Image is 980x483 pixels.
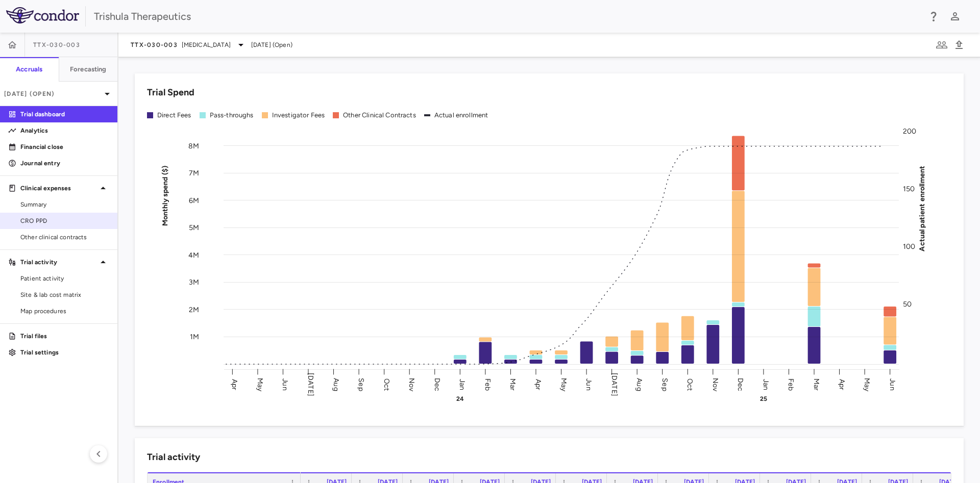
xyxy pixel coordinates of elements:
text: Mar [812,378,821,390]
span: Summary [20,200,109,209]
tspan: 200 [903,127,916,136]
tspan: 2M [189,305,199,314]
div: Investigator Fees [272,111,325,120]
text: [DATE] [610,373,619,396]
tspan: 4M [188,250,199,259]
tspan: 6M [189,196,199,205]
p: Trial files [20,332,109,341]
p: Trial dashboard [20,110,109,119]
text: Aug [635,378,644,391]
text: Jun [584,378,593,390]
span: Patient activity [20,274,109,283]
p: [DATE] (Open) [4,89,101,98]
text: Apr [838,378,846,390]
text: Apr [534,378,543,390]
text: May [559,377,568,391]
text: Jan [458,378,467,390]
tspan: Actual patient enrollment [918,165,926,251]
text: Sep [660,378,669,391]
p: Trial settings [20,348,109,357]
span: [DATE] (Open) [251,40,292,49]
text: [DATE] [306,373,315,396]
h6: Trial activity [147,450,200,464]
h6: Forecasting [70,65,107,74]
p: Clinical expenses [20,184,97,193]
text: Oct [685,378,694,390]
text: Nov [711,377,720,391]
h6: Accruals [16,65,42,74]
text: Feb [787,378,795,390]
text: May [863,377,871,391]
span: TTX-030-003 [33,41,80,49]
div: Actual enrollment [434,111,488,120]
text: Dec [433,377,442,391]
text: Oct [382,378,391,390]
text: May [256,377,264,391]
tspan: 3M [189,278,199,287]
text: 24 [456,395,464,402]
text: Jun [888,378,897,390]
text: Mar [508,378,517,390]
span: TTX-030-003 [131,41,178,49]
div: Other Clinical Contracts [343,111,416,120]
p: Journal entry [20,159,109,168]
tspan: 8M [188,141,199,150]
text: 25 [760,395,767,402]
tspan: 50 [903,300,912,309]
text: Jan [762,378,770,390]
tspan: 1M [190,333,199,341]
div: Direct Fees [157,111,191,120]
span: Other clinical contracts [20,233,109,242]
div: Pass-throughs [210,111,254,120]
text: Dec [736,377,745,391]
div: Trishula Therapeutics [94,9,921,24]
p: Trial activity [20,258,97,267]
p: Analytics [20,126,109,135]
tspan: 150 [903,185,915,193]
tspan: Monthly spend ($) [161,165,169,226]
p: Financial close [20,142,109,151]
span: Site & lab cost matrix [20,290,109,299]
tspan: 7M [189,169,199,177]
img: logo-full-SnFGN8VE.png [6,7,79,23]
tspan: 5M [189,223,199,232]
span: CRO PPD [20,216,109,225]
text: Sep [357,378,365,391]
text: Nov [407,377,416,391]
span: Map procedures [20,307,109,316]
tspan: 100 [903,242,915,251]
text: Feb [483,378,492,390]
text: Apr [230,378,239,390]
text: Aug [332,378,340,391]
text: Jun [281,378,289,390]
h6: Trial Spend [147,86,194,99]
span: [MEDICAL_DATA] [182,40,231,49]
